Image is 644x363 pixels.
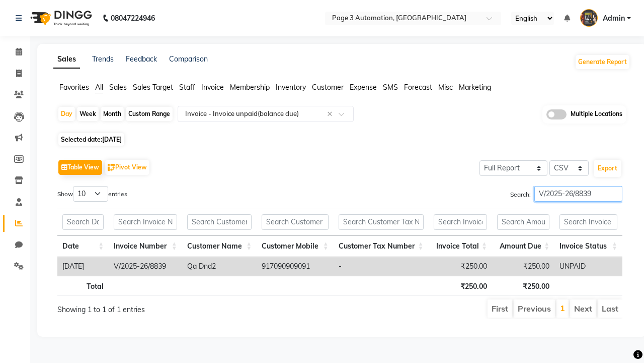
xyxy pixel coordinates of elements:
th: Date: activate to sort column ascending [57,235,109,257]
label: Show entries [57,186,127,202]
button: Export [594,160,621,177]
td: [DATE] [57,257,109,276]
td: UNPAID [554,257,622,276]
span: Customer [312,83,344,92]
div: Day [58,107,75,121]
input: Search Customer Tax Number [339,214,424,230]
div: Showing 1 to 1 of 1 entries [57,298,284,315]
th: ₹250.00 [429,276,492,295]
span: Misc [438,83,453,92]
input: Search Invoice Status [559,214,617,230]
span: Marketing [459,83,491,92]
span: Clear all [327,109,336,119]
span: Favorites [59,83,89,92]
th: Customer Tax Number: activate to sort column ascending [334,235,429,257]
span: Admin [603,13,625,24]
span: Staff [179,83,195,92]
a: Comparison [169,54,208,64]
input: Search Customer Name [187,214,252,230]
a: Trends [92,54,114,64]
input: Search Invoice Total [434,214,487,230]
span: Inventory [276,83,306,92]
input: Search Customer Mobile [262,214,329,230]
label: Search: [510,186,622,202]
span: Membership [230,83,270,92]
span: SMS [383,83,398,92]
button: Table View [58,160,102,175]
td: ₹250.00 [429,257,492,276]
th: Invoice Number: activate to sort column ascending [109,235,182,257]
span: Invoice [201,83,224,92]
input: Search Amount Due [497,214,549,230]
td: Qa Dnd2 [182,257,257,276]
th: Invoice Status: activate to sort column ascending [554,235,622,257]
td: - [334,257,429,276]
input: Search Date [62,214,104,230]
td: 917090909091 [257,257,334,276]
select: Showentries [73,186,108,202]
span: Sales [109,83,127,92]
td: V/2025-26/8839 [109,257,182,276]
span: Sales Target [133,83,173,92]
span: Selected date: [58,133,124,146]
span: Forecast [404,83,432,92]
th: Invoice Total: activate to sort column ascending [429,235,492,257]
span: Expense [350,83,377,92]
span: Multiple Locations [571,109,622,119]
th: Customer Mobile: activate to sort column ascending [257,235,334,257]
a: 1 [560,303,565,313]
input: Search: [534,186,622,202]
a: Sales [53,50,80,69]
img: logo [26,4,95,32]
img: pivot.png [108,164,115,171]
div: Week [77,107,99,121]
span: All [95,83,103,92]
input: Search Invoice Number [114,214,177,230]
div: Custom Range [126,107,173,121]
button: Generate Report [576,55,629,69]
div: Month [101,107,124,121]
td: ₹250.00 [492,257,554,276]
b: 08047224946 [111,4,155,32]
img: Admin [580,9,598,27]
th: ₹250.00 [492,276,554,295]
th: Total [57,276,109,295]
span: [DATE] [102,136,122,143]
a: Feedback [126,54,157,64]
button: Pivot View [105,160,149,175]
th: Customer Name: activate to sort column ascending [182,235,257,257]
th: Amount Due: activate to sort column ascending [492,235,554,257]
